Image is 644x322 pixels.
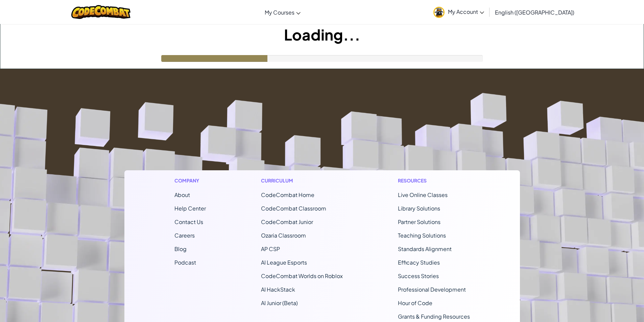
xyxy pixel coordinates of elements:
img: avatar [433,7,445,18]
a: My Account [430,1,487,23]
a: Teaching Solutions [398,232,446,239]
a: About [174,191,190,198]
a: CodeCombat Classroom [261,205,326,212]
a: Help Center [174,205,206,212]
h1: Resources [398,177,470,184]
a: Efficacy Studies [398,259,440,266]
h1: Loading... [0,24,644,45]
a: AP CSP [261,245,280,252]
a: AI HackStack [261,286,295,293]
a: Hour of Code [398,299,432,306]
span: My Account [448,8,484,15]
a: Live Online Classes [398,191,448,198]
a: My Courses [261,3,304,21]
a: Podcast [174,259,196,266]
a: Partner Solutions [398,218,440,225]
a: CodeCombat Junior [261,218,313,225]
a: AI League Esports [261,259,307,266]
a: Blog [174,245,187,252]
a: CodeCombat Worlds on Roblox [261,272,343,279]
a: Careers [174,232,195,239]
span: English ([GEOGRAPHIC_DATA]) [495,9,574,16]
a: Success Stories [398,272,439,279]
a: English ([GEOGRAPHIC_DATA]) [492,3,578,21]
a: Professional Development [398,286,466,293]
img: CodeCombat logo [71,5,130,19]
a: Standards Alignment [398,245,452,252]
span: CodeCombat Home [261,191,314,198]
h1: Company [174,177,206,184]
span: Contact Us [174,218,203,225]
a: Library Solutions [398,205,440,212]
a: Grants & Funding Resources [398,313,470,320]
a: AI Junior (Beta) [261,299,298,306]
h1: Curriculum [261,177,343,184]
a: Ozaria Classroom [261,232,306,239]
span: My Courses [265,9,294,16]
